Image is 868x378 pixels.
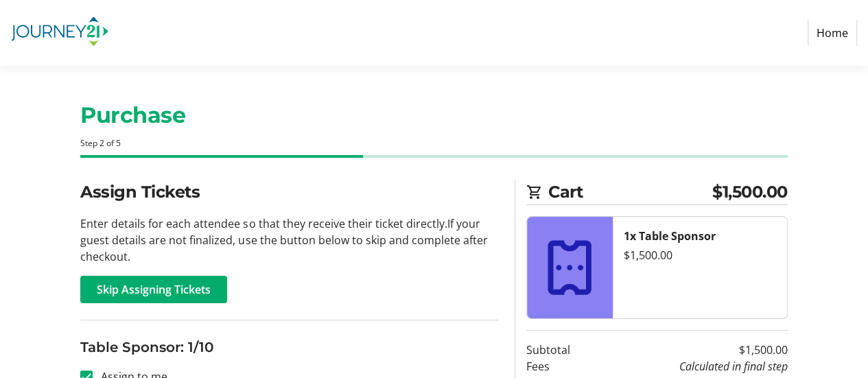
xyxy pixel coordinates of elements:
span: Skip Assigning Tickets [97,281,211,298]
h3: Table Sponsor: 1/10 [80,337,498,357]
h1: Purchase [80,99,787,132]
span: Cart [548,180,712,204]
span: $1,500.00 [712,180,788,204]
p: Enter details for each attendee so that they receive their ticket directly. If your guest details... [80,215,498,265]
td: $1,500.00 [602,342,788,358]
div: $1,500.00 [624,247,776,263]
td: Subtotal [526,342,602,358]
a: Home [808,20,857,46]
img: Journey21's Logo [11,5,108,60]
td: Calculated in final step [602,358,788,375]
td: Fees [526,358,602,375]
strong: 1x Table Sponsor [624,228,716,244]
h2: Assign Tickets [80,180,498,204]
div: Step 2 of 5 [80,137,787,150]
button: Skip Assigning Tickets [80,276,227,303]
